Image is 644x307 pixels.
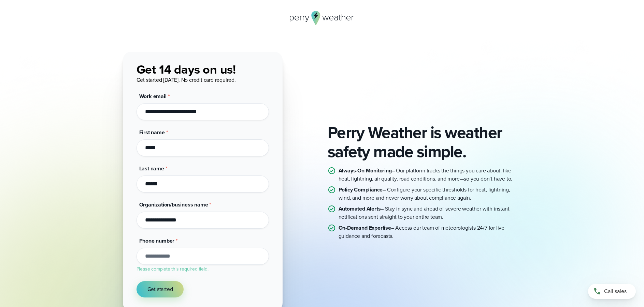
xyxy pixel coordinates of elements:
[339,186,521,202] p: – Configure your specific thresholds for heat, lightning, wind, and more and never worry about co...
[137,60,236,78] span: Get 14 days on us!
[139,237,175,245] span: Phone number
[339,186,383,194] strong: Policy Compliance
[339,224,391,232] strong: On-Demand Expertise
[339,205,521,221] p: – Stay in sync and ahead of severe weather with instant notifications sent straight to your entir...
[339,167,521,183] p: – Our platform tracks the things you care about, like heat, lightning, air quality, road conditio...
[139,201,208,209] span: Organization/business name
[139,128,165,136] span: First name
[139,92,167,100] span: Work email
[137,281,184,297] button: Get started
[139,165,164,172] span: Last name
[339,167,392,174] strong: Always-On Monitoring
[137,265,209,273] label: Please complete this required field.
[339,224,521,240] p: – Access our team of meteorologists 24/7 for live guidance and forecasts.
[147,285,173,293] span: Get started
[328,123,521,161] h2: Perry Weather is weather safety made simple.
[339,205,381,213] strong: Automated Alerts
[588,284,636,299] a: Call sales
[137,76,236,84] span: Get started [DATE]. No credit card required.
[604,287,627,295] span: Call sales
